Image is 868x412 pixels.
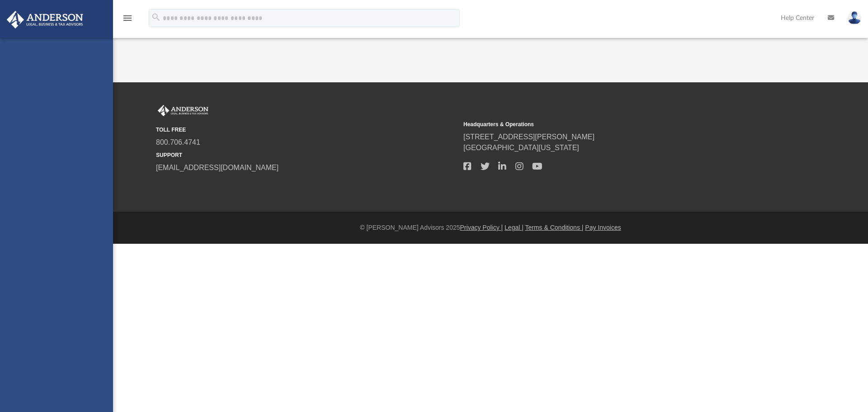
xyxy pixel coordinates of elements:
img: User Pic [848,11,861,24]
i: search [151,12,161,22]
small: Headquarters & Operations [463,120,764,128]
a: [EMAIL_ADDRESS][DOMAIN_NAME] [156,164,278,171]
a: Terms & Conditions | [525,224,584,231]
a: Legal | [505,224,524,231]
a: menu [122,17,133,24]
div: © [PERSON_NAME] Advisors 2025 [113,223,868,232]
a: Pay Invoices [585,224,621,231]
img: Anderson Advisors Platinum Portal [156,105,210,117]
small: TOLL FREE [156,126,457,134]
img: Anderson Advisors Platinum Portal [4,11,86,28]
a: 800.706.4741 [156,138,200,146]
a: [GEOGRAPHIC_DATA][US_STATE] [463,144,579,152]
small: SUPPORT [156,151,457,159]
a: Privacy Policy | [460,224,503,231]
i: menu [122,13,133,24]
a: [STREET_ADDRESS][PERSON_NAME] [463,133,594,141]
